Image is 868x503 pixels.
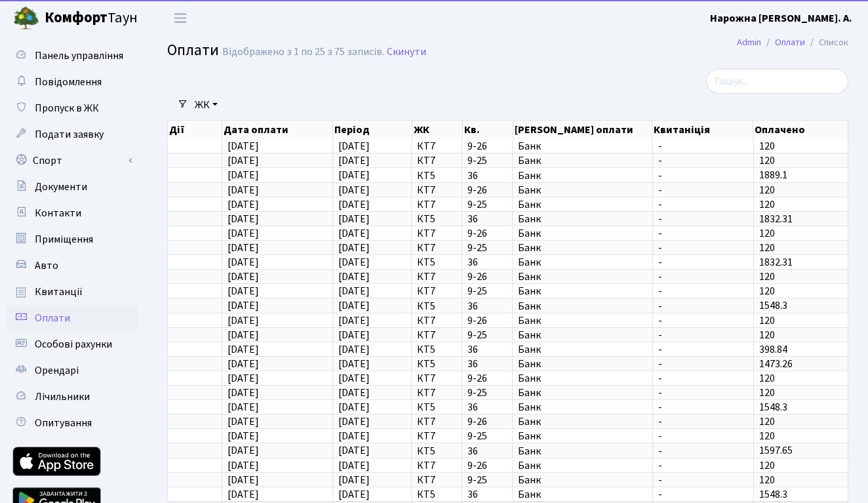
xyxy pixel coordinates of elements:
span: Банк [518,359,647,369]
span: - [658,257,748,268]
span: КТ5 [417,489,456,500]
span: [DATE] [338,429,370,443]
span: - [658,243,748,253]
span: Банк [518,446,647,456]
span: - [658,315,748,326]
span: - [658,359,748,369]
span: 9-26 [467,416,506,427]
span: [DATE] [338,212,370,226]
span: - [658,489,748,500]
span: 36 [467,301,506,312]
span: 1832.31 [759,212,793,226]
span: 120 [759,183,775,197]
a: Контакти [7,200,138,226]
span: Банк [518,243,647,253]
span: Банк [518,416,647,427]
span: 120 [759,153,775,168]
span: [DATE] [227,197,259,212]
span: 1597.65 [759,444,793,458]
span: [DATE] [338,487,370,502]
span: [DATE] [227,169,259,183]
span: Банк [518,185,647,195]
th: Дата оплати [222,121,333,139]
span: 9-25 [467,155,506,166]
input: Пошук... [706,69,848,94]
span: Авто [35,258,58,273]
span: [DATE] [338,183,370,197]
a: Подати заявку [7,121,138,148]
span: КТ5 [417,214,456,224]
span: Банк [518,199,647,210]
a: Спорт [7,148,138,174]
span: КТ7 [417,475,456,485]
span: 9-26 [467,272,506,282]
span: 9-25 [467,330,506,340]
th: Період [333,121,412,139]
span: 120 [759,313,775,328]
span: [DATE] [338,139,370,153]
span: [DATE] [338,400,370,414]
span: Таун [45,7,138,30]
span: КТ7 [417,199,456,210]
span: [DATE] [227,458,259,473]
span: Банк [518,489,647,500]
span: [DATE] [338,270,370,284]
span: Банк [518,286,647,296]
span: 120 [759,429,775,443]
span: [DATE] [338,241,370,255]
span: Оплати [167,39,219,62]
span: 9-26 [467,185,506,195]
span: 9-26 [467,141,506,151]
span: [DATE] [227,357,259,371]
span: 36 [467,344,506,355]
span: Банк [518,228,647,239]
span: [DATE] [338,226,370,241]
span: Банк [518,431,647,441]
span: 9-25 [467,243,506,253]
span: 9-25 [467,199,506,210]
span: - [658,446,748,456]
span: 36 [467,257,506,268]
span: - [658,199,748,210]
span: - [658,330,748,340]
span: КТ7 [417,272,456,282]
span: [DATE] [338,371,370,386]
span: [DATE] [338,458,370,473]
span: Банк [518,388,647,398]
span: КТ5 [417,402,456,412]
span: КТ7 [417,460,456,471]
span: [DATE] [227,444,259,458]
span: Лічильники [35,390,90,404]
span: 36 [467,446,506,456]
span: 120 [759,241,775,255]
div: Відображено з 1 по 25 з 75 записів. [222,46,384,58]
span: Приміщення [35,232,93,247]
span: 1832.31 [759,255,793,270]
span: - [658,388,748,398]
a: ЖК [189,94,223,116]
a: Оплати [775,35,805,49]
span: [DATE] [338,255,370,270]
a: Admin [737,35,761,49]
span: 9-26 [467,228,506,239]
span: Банк [518,344,647,355]
span: Банк [518,475,647,485]
span: [DATE] [227,429,259,443]
span: Оплати [35,311,70,325]
th: Дії [168,121,222,139]
span: Банк [518,141,647,151]
span: Квитанції [35,285,83,299]
span: Банк [518,402,647,412]
span: [DATE] [227,139,259,153]
span: Банк [518,315,647,326]
span: КТ5 [417,344,456,355]
span: [DATE] [227,473,259,487]
span: [DATE] [227,183,259,197]
a: Авто [7,252,138,279]
span: 36 [467,359,506,369]
a: Повідомлення [7,69,138,95]
span: [DATE] [227,255,259,270]
span: КТ5 [417,446,456,456]
span: - [658,214,748,224]
span: 1548.3 [759,400,787,414]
